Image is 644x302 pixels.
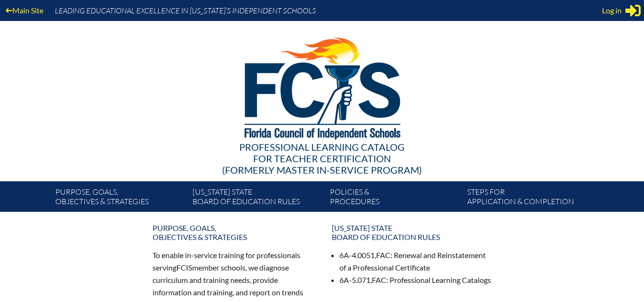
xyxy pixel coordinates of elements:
[2,4,47,17] a: Main Site
[326,185,463,212] a: Policies &Procedures
[48,141,597,176] div: Professional Learning Catalog (formerly Master In-service Program)
[326,219,498,245] a: [US_STATE] StateBoard of Education rules
[463,185,601,212] a: Steps forapplication & completion
[189,185,326,212] a: [US_STATE] StateBoard of Education rules
[176,263,192,272] span: FCIS
[339,274,492,286] li: 6A-5.071, : Professional Learning Catalogs
[224,21,420,151] img: FCISlogo221.eps
[602,5,622,16] span: Log in
[376,250,390,260] span: FAC
[253,153,391,164] span: for Teacher Certification
[339,249,492,274] li: 6A-4.0051, : Renewal and Reinstatement of a Professional Certificate
[147,219,318,245] a: Purpose, goals,objectives & strategies
[625,3,641,18] svg: Sign in or register
[51,185,189,212] a: Purpose, goals,objectives & strategies
[372,275,386,284] span: FAC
